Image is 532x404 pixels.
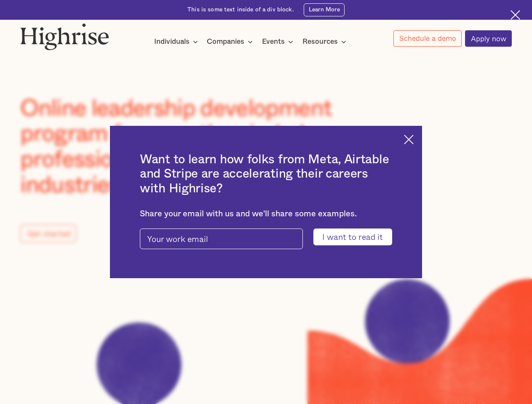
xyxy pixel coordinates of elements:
[393,30,462,47] a: Schedule a demo
[465,30,512,47] a: Apply now
[302,37,338,47] div: Resources
[404,135,414,144] img: Cross icon
[313,229,392,245] input: I want to read it
[262,37,296,47] div: Events
[511,10,520,20] img: Cross icon
[207,37,244,47] div: Companies
[207,37,255,47] div: Companies
[304,3,344,16] a: Learn More
[140,229,303,249] input: Your work email
[154,37,201,47] div: Individuals
[20,23,109,50] img: Highrise logo
[302,37,349,47] div: Resources
[140,229,392,245] form: pop-up-modal-form
[262,37,285,47] div: Events
[140,152,392,196] h2: Want to learn how folks from Meta, Airtable and Stripe are accelerating their careers with Highrise?
[187,6,294,14] div: This is some text inside of a div block.
[140,209,392,219] div: Share your email with us and we'll share some examples.
[154,37,190,47] div: Individuals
